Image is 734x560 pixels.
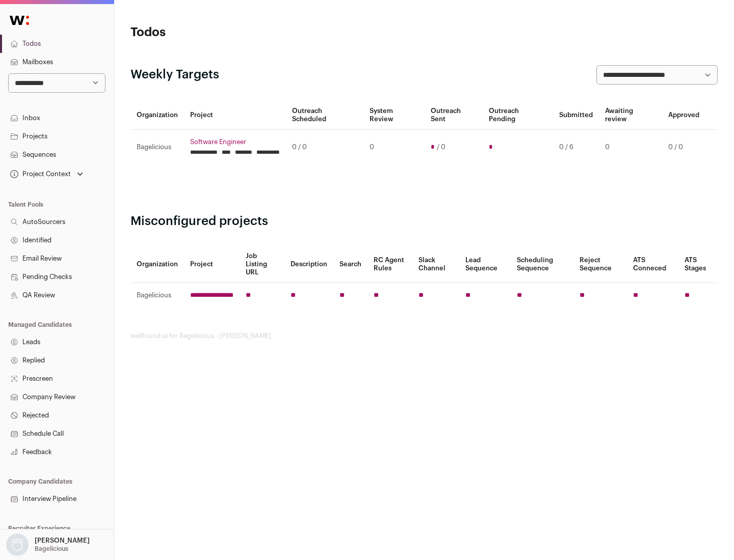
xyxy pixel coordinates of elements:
[511,246,573,283] th: Scheduling Sequence
[184,101,286,130] th: Project
[130,24,326,41] h1: Todos
[35,545,68,553] p: Bagelicious
[599,101,662,130] th: Awaiting review
[425,101,483,130] th: Outreach Sent
[8,170,71,178] div: Project Context
[130,67,219,83] h2: Weekly Targets
[6,534,29,556] img: nopic.png
[662,101,705,130] th: Approved
[130,246,184,283] th: Organization
[627,246,678,283] th: ATS Conneced
[573,246,627,283] th: Reject Sequence
[333,246,368,283] th: Search
[483,101,553,130] th: Outreach Pending
[363,130,424,165] td: 0
[130,283,184,308] td: Bagelicious
[240,246,284,283] th: Job Listing URL
[553,130,599,165] td: 0 / 6
[553,101,599,130] th: Submitted
[286,101,363,130] th: Outreach Scheduled
[130,101,184,130] th: Organization
[284,246,333,283] th: Description
[35,537,90,545] p: [PERSON_NAME]
[130,213,718,230] h2: Misconfigured projects
[8,167,85,181] button: Open dropdown
[678,246,718,283] th: ATS Stages
[184,246,240,283] th: Project
[130,332,718,340] footer: wellfound:ai for Bagelicious - [PERSON_NAME]
[4,534,92,556] button: Open dropdown
[190,138,280,146] a: Software Engineer
[459,246,511,283] th: Lead Sequence
[437,143,445,151] span: / 0
[599,130,662,165] td: 0
[130,130,184,165] td: Bagelicious
[662,130,705,165] td: 0 / 0
[4,10,35,31] img: Wellfound
[363,101,424,130] th: System Review
[286,130,363,165] td: 0 / 0
[412,246,459,283] th: Slack Channel
[368,246,412,283] th: RC Agent Rules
